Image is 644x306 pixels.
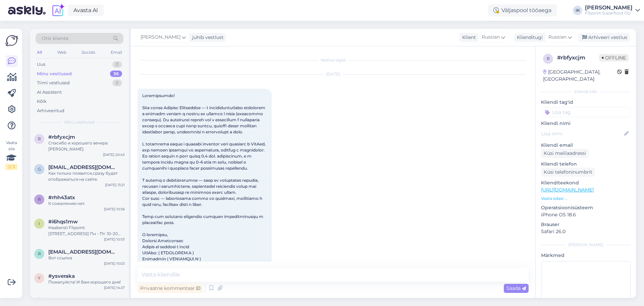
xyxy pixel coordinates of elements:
div: Arhiveeri vestlus [578,33,630,42]
div: Kõik [37,98,47,105]
div: [DATE] 14:27 [104,285,125,290]
div: [DATE] 15:03 [104,261,125,266]
p: iPhone OS 18.6 [541,211,631,218]
div: 0 [112,80,122,86]
span: #c48begzj [48,297,75,303]
div: [DATE] 20:45 [103,152,125,157]
div: Klienditugi [514,34,543,41]
div: [DATE] 10:53 [104,237,125,242]
div: К сожалению нет. [48,201,125,207]
p: Klienditeekond [541,179,631,186]
input: Lisa nimi [541,130,623,137]
div: [PERSON_NAME] [585,5,633,10]
span: Loremipsumdo! Sita conse Adipisc Elitseddoe — t incididuntutlabo etdolorem a enimadm veniam q nos... [142,93,267,267]
div: Socials [80,48,97,57]
input: Lisa tag [541,107,631,117]
div: Küsi meiliaadressi [541,149,589,158]
span: r [38,251,41,256]
span: #rhh43atx [48,194,75,201]
span: r [38,197,41,202]
div: Email [109,48,123,57]
a: [URL][DOMAIN_NAME] [541,187,594,193]
div: Privaatne kommentaar [138,284,203,293]
div: Пожалуйста! И Вам хорошего дня! [48,279,125,285]
div: Küsi telefoninumbrit [541,168,595,177]
div: Web [56,48,68,57]
div: 2 / 3 [5,164,17,170]
div: AI Assistent [37,89,62,96]
div: Как только появится,сразу будет отображаться на сайте. [48,170,125,182]
div: Tiimi vestlused [37,80,70,86]
div: Arhiveeritud [37,107,64,114]
p: Brauser [541,221,631,228]
span: i [39,221,40,226]
p: Kliendi nimi [541,120,631,127]
div: Haabersti Fitpoint [STREET_ADDRESS] Пн - Пт: 10-20 Сб; Вс: 10-15 [48,225,125,237]
p: Märkmed [541,252,631,259]
div: Спасибо и хорошего вечера [PERSON_NAME]. [48,140,125,152]
div: Vestlus algas [138,57,529,63]
div: Fitpoint Superfood OÜ [585,10,633,16]
span: y [38,275,41,280]
div: All [36,48,43,57]
span: Saada [506,285,526,291]
p: Safari 26.0 [541,228,631,235]
div: [DATE] [138,71,529,77]
div: [GEOGRAPHIC_DATA], [GEOGRAPHIC_DATA] [543,69,617,83]
div: Minu vestlused [37,71,72,77]
span: Offline [599,54,629,61]
span: Russian [482,34,500,41]
span: r [38,136,41,141]
div: [DATE] 10:56 [104,207,125,212]
a: [PERSON_NAME]Fitpoint Superfood OÜ [585,5,640,16]
div: [DATE] 13:21 [105,182,125,187]
div: IK [573,6,582,15]
span: raido.raamat@icloud.com [48,249,118,255]
span: g [38,167,41,172]
p: Kliendi email [541,142,631,149]
span: geraklon855@gmail.com [48,164,118,170]
img: Askly Logo [5,34,18,47]
a: Avasta AI [68,5,104,16]
span: #ysveraka [48,273,75,279]
img: explore-ai [51,3,65,17]
p: Kliendi telefon [541,161,631,168]
div: 36 [110,71,122,77]
div: Vaata siia [5,140,17,170]
div: Uus [37,61,45,68]
span: Otsi kliente [42,35,68,42]
p: Kliendi tag'id [541,99,631,106]
p: Operatsioonisüsteem [541,204,631,211]
div: juhib vestlust [190,34,224,41]
div: Klient [460,34,476,41]
span: #i6hqs1mw [48,219,78,225]
span: #rbfyxcjm [48,134,75,140]
span: Russian [548,34,567,41]
div: 0 [112,61,122,68]
div: Вот ссылка [48,255,125,261]
span: r [547,56,550,61]
p: Vaata edasi ... [541,195,631,202]
div: Väljaspool tööaega [488,4,557,16]
span: Minu vestlused [64,119,95,125]
span: [PERSON_NAME] [141,34,180,41]
div: Kliendi info [541,89,631,95]
div: [PERSON_NAME] [541,242,631,248]
div: # rbfyxcjm [557,54,599,62]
